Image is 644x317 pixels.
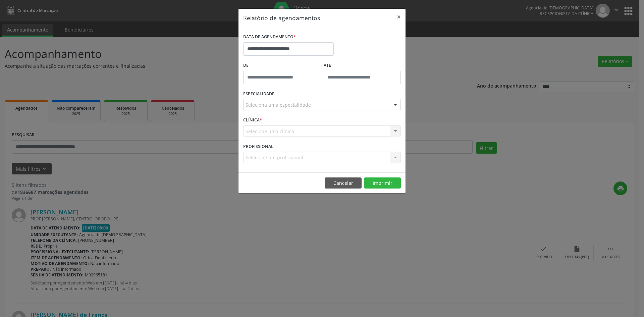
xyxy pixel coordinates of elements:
[364,177,401,189] button: Imprimir
[243,60,320,71] label: De
[324,60,401,71] label: ATÉ
[325,177,362,189] button: Cancelar
[243,89,274,99] label: ESPECIALIDADE
[243,13,320,22] h5: Relatório de agendamentos
[243,115,262,125] label: CLÍNICA
[246,101,311,108] span: Seleciona uma especialidade
[392,9,406,25] button: Close
[243,32,296,42] label: DATA DE AGENDAMENTO
[243,141,273,152] label: PROFISSIONAL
